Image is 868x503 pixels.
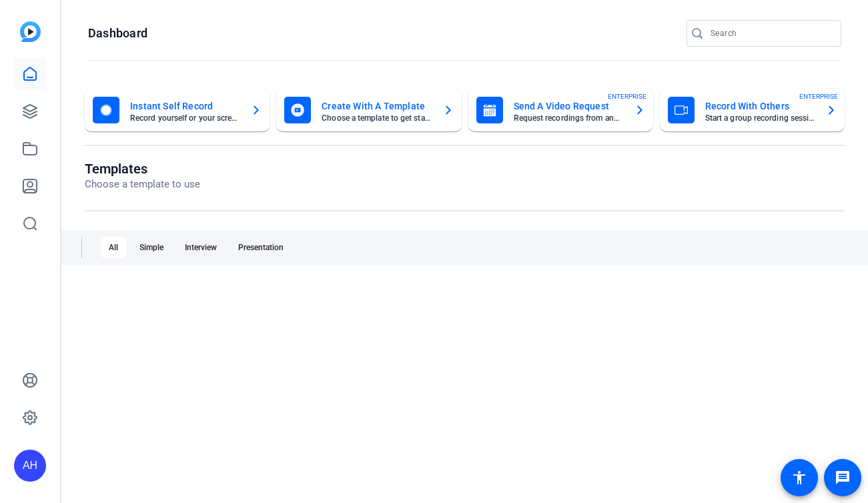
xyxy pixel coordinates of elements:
mat-card-title: Send A Video Request [514,98,624,114]
div: Interview [177,237,225,258]
mat-card-title: Instant Self Record [130,98,240,114]
mat-card-title: Record With Others [705,98,815,114]
mat-icon: accessibility [791,470,807,486]
div: Presentation [230,237,292,258]
span: ENTERPRISE [608,91,646,101]
input: Search [711,25,831,41]
button: Send A Video RequestRequest recordings from anyone, anywhereENTERPRISE [468,89,653,131]
h1: Templates [85,161,200,177]
mat-icon: message [835,470,851,486]
h1: Dashboard [88,25,147,41]
button: Instant Self RecordRecord yourself or your screen [85,89,270,131]
div: AH [14,450,46,482]
p: Choose a template to use [85,177,200,192]
img: blue-gradient.svg [20,21,41,42]
button: Create With A TemplateChoose a template to get started [276,89,461,131]
mat-card-subtitle: Start a group recording session [705,114,815,122]
span: ENTERPRISE [799,91,838,101]
mat-card-subtitle: Choose a template to get started [322,114,432,122]
button: Record With OthersStart a group recording sessionENTERPRISE [660,89,845,131]
mat-card-subtitle: Record yourself or your screen [130,114,240,122]
mat-card-subtitle: Request recordings from anyone, anywhere [514,114,624,122]
mat-card-title: Create With A Template [322,98,432,114]
div: Simple [131,237,171,258]
div: All [101,237,126,258]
